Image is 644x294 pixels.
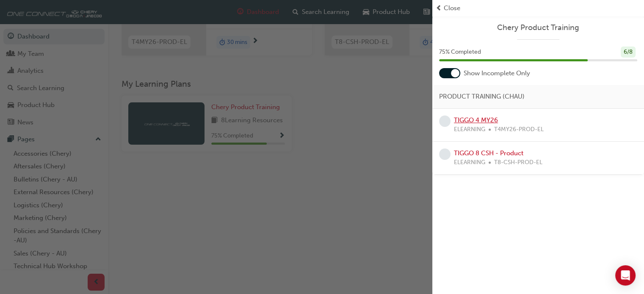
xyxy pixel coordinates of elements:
[615,265,636,286] div: Open Intercom Messenger
[439,115,451,127] span: learningRecordVerb_NONE-icon
[454,116,498,124] a: TIGGO 4 MY26
[444,3,460,13] span: Close
[494,158,542,168] span: T8-CSH-PROD-EL
[621,47,636,58] div: 6 / 8
[464,69,530,78] span: Show Incomplete Only
[439,47,481,57] span: 75 % Completed
[454,158,485,168] span: ELEARNING
[439,23,637,33] a: Chery Product Training
[454,125,485,135] span: ELEARNING
[436,3,442,13] span: prev-icon
[439,92,525,102] span: PRODUCT TRAINING (CHAU)
[439,148,451,160] span: learningRecordVerb_NONE-icon
[436,3,641,13] button: prev-iconClose
[454,149,523,157] a: TIGGO 8 CSH - Product
[494,125,544,135] span: T4MY26-PROD-EL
